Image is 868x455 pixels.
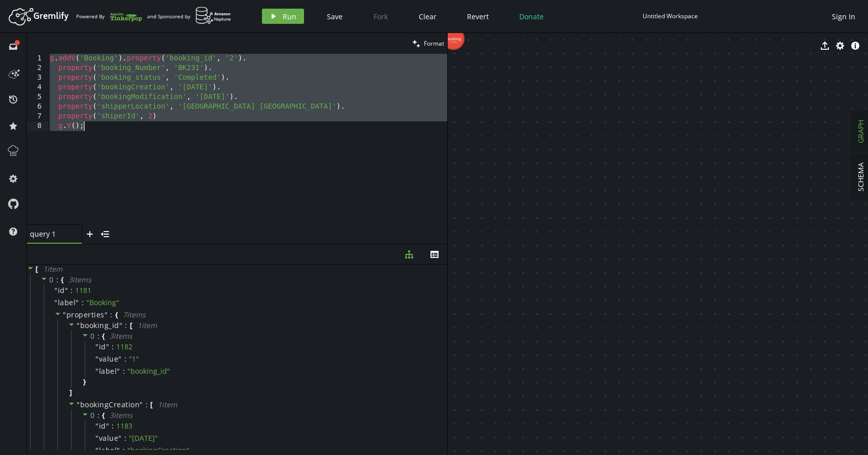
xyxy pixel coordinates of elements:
[27,102,48,112] div: 6
[138,320,157,330] span: 1 item
[82,377,86,386] span: }
[127,445,189,455] span: " bookingCreation "
[105,310,108,319] span: "
[97,332,100,341] span: :
[63,310,66,319] span: "
[27,83,48,92] div: 4
[86,298,119,307] span: " Booking "
[27,63,48,73] div: 2
[49,275,54,284] span: 0
[643,12,698,20] div: Untitled Workspace
[99,342,106,351] span: id
[856,162,865,191] span: SCHEMA
[195,7,231,24] img: AWS Neptune
[99,446,117,455] span: label
[116,421,132,431] div: 1183
[99,354,119,364] span: value
[150,400,153,409] span: [
[76,298,79,307] span: "
[27,92,48,102] div: 5
[80,400,140,409] span: bookingCreation
[90,410,95,420] span: 0
[512,9,551,24] button: Donate
[80,320,119,330] span: booking_id
[124,434,126,443] span: :
[467,12,489,21] span: Revert
[827,9,860,24] button: Sign In
[54,298,58,307] span: "
[118,354,122,364] span: "
[43,264,62,274] span: 1 item
[95,342,99,351] span: "
[117,445,120,455] span: "
[123,310,146,319] span: 7 item s
[106,342,110,351] span: "
[65,285,69,295] span: "
[102,411,105,420] span: {
[99,421,106,431] span: id
[115,310,118,319] span: {
[140,400,143,409] span: "
[117,366,120,376] span: "
[90,331,95,341] span: 0
[76,8,142,25] div: Powered By
[95,366,99,376] span: "
[75,286,91,295] div: 1181
[27,112,48,121] div: 7
[319,9,350,24] button: Save
[146,400,148,409] span: :
[71,286,73,295] span: :
[77,320,80,330] span: "
[856,120,865,143] span: GRAPH
[374,12,388,21] span: Fork
[409,33,447,54] button: Format
[519,12,544,21] span: Donate
[58,298,76,307] span: label
[832,12,855,21] span: Sign In
[66,310,105,319] span: properties
[110,410,132,420] span: 3 item s
[147,7,231,26] div: and Sponsored by
[129,354,139,364] span: " 1 "
[118,433,122,443] span: "
[27,73,48,83] div: 3
[411,9,444,24] button: Clear
[61,275,63,284] span: {
[27,121,48,131] div: 8
[419,12,437,21] span: Clear
[130,321,132,330] span: [
[99,434,119,443] span: value
[99,367,117,376] span: label
[82,298,84,307] span: :
[124,354,126,364] span: :
[424,39,444,48] span: Format
[283,12,296,21] span: Run
[158,400,177,409] span: 1 item
[116,342,132,351] div: 1182
[54,285,58,295] span: "
[95,433,99,443] span: "
[262,9,304,24] button: Run
[77,400,80,409] span: "
[129,433,158,443] span: " [DATE] "
[58,286,65,295] span: id
[327,12,343,21] span: Save
[95,421,99,431] span: "
[123,367,125,376] span: :
[365,9,396,24] button: Fork
[69,275,91,284] span: 3 item s
[123,446,125,455] span: :
[95,354,99,364] span: "
[110,310,113,319] span: :
[112,421,114,431] span: :
[119,320,123,330] span: "
[27,54,48,63] div: 1
[125,321,127,330] span: :
[110,331,132,341] span: 3 item s
[30,229,71,239] span: query 1
[127,366,170,376] span: " booking_id "
[106,421,110,431] span: "
[459,9,496,24] button: Revert
[36,265,38,274] span: [
[102,332,105,341] span: {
